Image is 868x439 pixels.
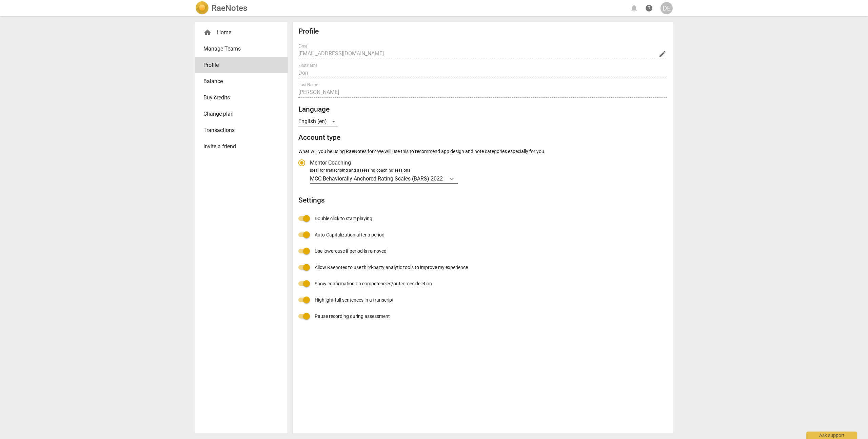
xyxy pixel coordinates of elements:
span: home [203,28,212,37]
button: Change Email [658,49,667,59]
a: Balance [195,73,288,90]
div: Ideal for transcribing and assessing coaching sessions [310,168,665,174]
a: Invite a friend [195,138,288,155]
span: Invite a friend [203,142,274,151]
span: Buy credits [203,94,274,102]
span: Pause recording during assessment [315,313,390,320]
div: English (en) [298,116,338,127]
div: Account type [298,155,667,184]
img: Logo [195,1,209,15]
label: First name [298,63,317,68]
span: Use lowercase if period is removed [315,248,387,255]
h2: Settings [298,196,667,205]
span: help [645,4,653,12]
a: Change plan [195,106,288,122]
span: Profile [203,61,274,69]
a: Transactions [195,122,288,138]
input: Ideal for transcribing and assessing coaching sessionsMCC Behaviorally Anchored Rating Scales (BA... [443,175,445,182]
div: Home [195,24,288,41]
p: MCC Behaviorally Anchored Rating Scales (BARS) 2022 [310,175,443,183]
button: DE [660,2,673,14]
h2: Account type [298,133,667,142]
span: Transactions [203,126,274,134]
h2: RaeNotes [212,3,247,13]
span: Allow Raenotes to use third-party analytic tools to improve my experience [315,264,468,271]
span: Highlight full sentences in a transcript [315,297,394,304]
h2: Language [298,105,667,114]
span: Mentor Coaching [310,159,351,167]
a: Manage Teams [195,41,288,57]
label: E-mail [298,44,310,48]
span: edit [658,50,667,58]
div: Ask support [806,432,857,439]
h2: Profile [298,27,667,36]
a: Profile [195,57,288,73]
a: Help [643,2,655,14]
span: Manage Teams [203,45,274,53]
span: Auto-Capitalization after a period [315,231,384,238]
label: Last Name [298,83,318,87]
span: Balance [203,77,274,85]
div: Home [203,28,274,37]
a: Buy credits [195,90,288,106]
span: Double click to start playing [315,215,372,222]
a: LogoRaeNotes [195,1,247,15]
span: Show confirmation on competencies/outcomes deletion [315,280,432,287]
p: What will you be using RaeNotes for? We will use this to recommend app design and note categories... [298,148,667,155]
span: Change plan [203,110,274,118]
